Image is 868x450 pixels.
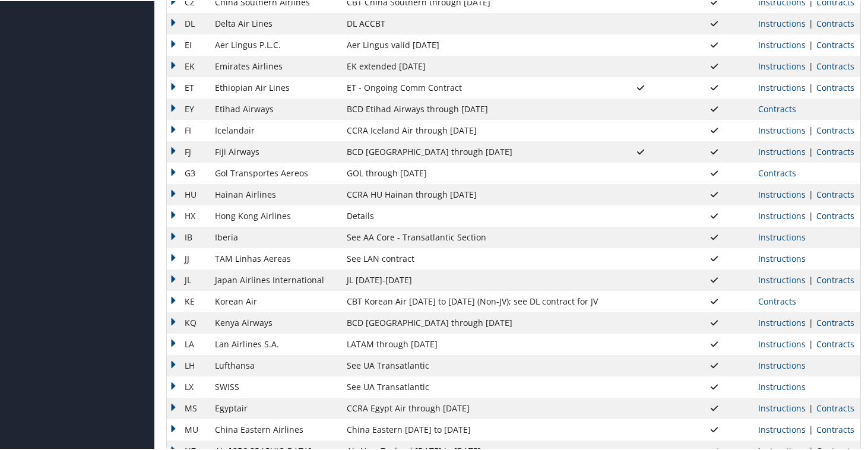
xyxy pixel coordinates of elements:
a: View Ticketing Instructions [758,359,806,370]
a: View Contracts [816,59,854,71]
td: China Eastern Airlines [209,418,341,439]
a: View Contracts [758,294,796,306]
td: LH [167,354,209,375]
td: EY [167,97,209,119]
td: Hainan Airlines [209,183,341,204]
span: | [806,59,816,71]
a: View Ticketing Instructions [758,380,806,391]
td: MS [167,397,209,418]
a: View Ticketing Instructions [758,337,806,348]
td: BCD [GEOGRAPHIC_DATA] through [DATE] [341,140,604,161]
a: View Contracts [816,316,854,327]
td: Japan Airlines International [209,268,341,290]
td: BCD Etihad Airways through [DATE] [341,97,604,119]
td: DL [167,12,209,33]
td: Aer Lingus P.L.C. [209,33,341,55]
td: EI [167,33,209,55]
td: Korean Air [209,290,341,311]
td: Lan Airlines S.A. [209,332,341,354]
span: | [806,81,816,92]
td: Fiji Airways [209,140,341,161]
a: View Ticketing Instructions [758,423,806,434]
a: View Contracts [816,81,854,92]
td: See LAN contract [341,247,604,268]
td: See AA Core - Transatlantic Section [341,226,604,247]
td: CCRA Egypt Air through [DATE] [341,397,604,418]
td: ET [167,76,209,97]
td: CCRA HU Hainan through [DATE] [341,183,604,204]
td: EK [167,55,209,76]
span: | [806,17,816,28]
a: View Ticketing Instructions [758,273,806,284]
a: View Ticketing Instructions [758,145,806,156]
td: CCRA Iceland Air through [DATE] [341,119,604,140]
a: View Contracts [816,401,854,413]
span: | [806,209,816,220]
td: JL [167,268,209,290]
td: BCD [GEOGRAPHIC_DATA] through [DATE] [341,311,604,332]
td: IB [167,226,209,247]
a: View Ticketing Instructions [758,81,806,92]
span: | [806,423,816,434]
a: View Ticketing Instructions [758,123,806,135]
td: Aer Lingus valid [DATE] [341,33,604,55]
td: SWISS [209,375,341,397]
a: View Ticketing Instructions [758,188,806,199]
td: Lufthansa [209,354,341,375]
td: FJ [167,140,209,161]
a: View Contracts [758,166,796,178]
td: HU [167,183,209,204]
td: EK extended [DATE] [341,55,604,76]
span: | [806,401,816,413]
td: China Eastern [DATE] to [DATE] [341,418,604,439]
td: ET - Ongoing Comm Contract [341,76,604,97]
a: View Contracts [816,38,854,49]
a: View Contracts [816,17,854,28]
span: | [806,273,816,284]
a: View Contracts [816,273,854,284]
span: | [806,337,816,348]
a: View Ticketing Instructions [758,209,806,220]
td: LATAM through [DATE] [341,332,604,354]
a: View Ticketing Instructions [758,38,806,49]
a: View Contracts [816,145,854,156]
a: View Contracts [816,188,854,199]
a: View Ticketing Instructions [758,316,806,327]
td: TAM Linhas Aereas [209,247,341,268]
td: KE [167,290,209,311]
span: | [806,123,816,135]
td: JL [DATE]-[DATE] [341,268,604,290]
td: Delta Air Lines [209,12,341,33]
a: View Ticketing Instructions [758,59,806,71]
td: MU [167,418,209,439]
td: LA [167,332,209,354]
td: Etihad Airways [209,97,341,119]
a: View Contracts [816,123,854,135]
span: | [806,316,816,327]
span: | [806,38,816,49]
td: CBT Korean Air [DATE] to [DATE] (Non-JV); see DL contract for JV [341,290,604,311]
a: View Ticketing Instructions [758,230,806,242]
td: Hong Kong Airlines [209,204,341,226]
a: View Ticketing Instructions [758,17,806,28]
td: Gol Transportes Aereos [209,161,341,183]
td: Emirates Airlines [209,55,341,76]
td: JJ [167,247,209,268]
td: Icelandair [209,119,341,140]
a: View Contracts [816,423,854,434]
td: HX [167,204,209,226]
td: Kenya Airways [209,311,341,332]
td: Egyptair [209,397,341,418]
a: View Ticketing Instructions [758,401,806,413]
td: DL ACCBT [341,12,604,33]
a: View Ticketing Instructions [758,252,806,263]
td: FI [167,119,209,140]
td: GOL through [DATE] [341,161,604,183]
span: | [806,145,816,156]
span: | [806,188,816,199]
a: View Contracts [816,337,854,348]
td: See UA Transatlantic [341,375,604,397]
td: Details [341,204,604,226]
a: View Contracts [816,209,854,220]
a: View Contracts [758,102,796,113]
